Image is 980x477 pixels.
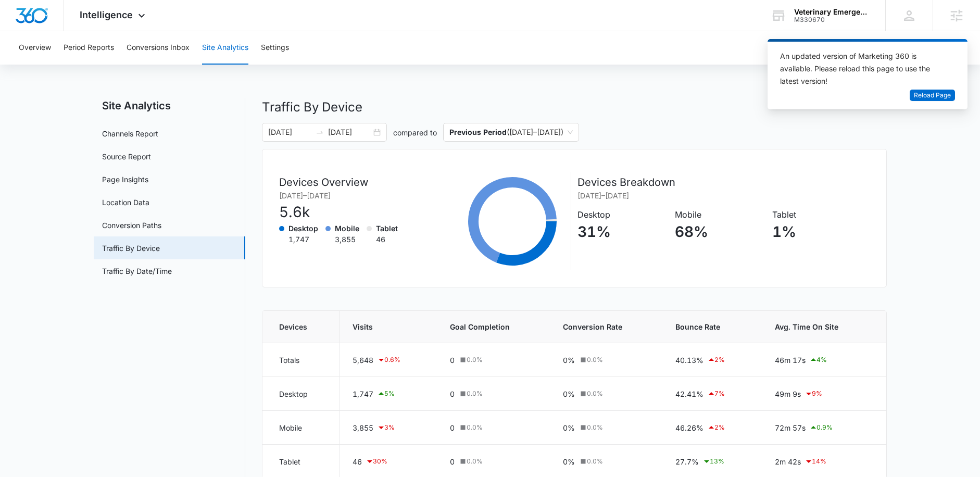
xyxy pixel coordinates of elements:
div: 46 [353,455,425,468]
span: Devices [279,321,327,332]
div: 2m 42s [775,455,870,468]
div: 1,747 [353,387,425,400]
button: Site Analytics [202,31,248,65]
div: 0.9 % [809,421,833,434]
span: Conversion Rate [563,321,650,332]
p: Tablet [376,223,398,234]
div: 5,648 [353,354,425,366]
div: 0.0 % [458,389,483,398]
a: Channels Report [102,128,158,139]
td: Desktop [262,377,340,411]
div: 49m 9s [775,387,870,400]
a: Location Data [102,197,149,208]
div: 5 % [377,387,395,400]
div: 14 % [805,455,826,468]
div: 0 [450,456,538,467]
div: 0.0 % [579,355,603,365]
p: Mobile [675,208,765,221]
p: [DATE] – [DATE] [279,190,405,201]
div: 0% [563,456,650,467]
div: 0 [450,355,538,366]
div: 0% [563,388,650,399]
div: 0 [450,422,538,433]
span: swap-right [316,128,324,136]
p: Mobile [335,223,359,234]
div: 0.6 % [377,354,400,366]
p: 1% [772,221,862,243]
h2: Site Analytics [94,98,245,114]
a: Traffic By Device [102,243,160,254]
div: 5.6k [279,201,405,223]
div: 0% [563,422,650,433]
a: Source Report [102,151,151,162]
p: Tablet [772,208,862,221]
td: Mobile [262,411,340,445]
p: Previous Period [449,128,507,136]
span: Goal Completion [450,321,538,332]
td: Totals [262,343,340,377]
button: Conversions Inbox [127,31,190,65]
div: 0.0 % [579,423,603,432]
p: 31% [577,221,668,243]
div: 2 % [707,421,725,434]
span: Bounce Rate [675,321,750,332]
div: 46 [376,234,398,245]
p: Devices Overview [279,174,405,190]
div: 40.13% [675,354,750,366]
div: 27.7% [675,455,750,468]
button: Period Reports [64,31,114,65]
span: to [316,128,324,136]
div: 0.0 % [579,389,603,398]
span: Reload Page [914,91,951,101]
div: 0.0 % [579,457,603,466]
div: 72m 57s [775,421,870,434]
div: 9 % [805,387,822,400]
div: 0.0 % [458,423,483,432]
div: 3,855 [353,421,425,434]
span: Avg. Time On Site [775,321,870,332]
button: Settings [261,31,289,65]
p: compared to [393,127,437,138]
div: 2 % [707,354,725,366]
div: 0% [563,355,650,366]
div: 42.41% [675,387,750,400]
a: Page Insights [102,174,148,185]
div: 3 % [377,421,395,434]
div: 1,747 [288,234,318,245]
div: 0.0 % [458,355,483,365]
p: 68% [675,221,765,243]
div: 0.0 % [458,457,483,466]
p: Devices Breakdown [577,174,870,190]
div: 13 % [702,455,724,468]
div: account name [794,8,870,16]
input: Start date [268,127,311,138]
div: 0 [450,388,538,399]
span: Intelligence [80,9,133,20]
p: Desktop [577,208,668,221]
div: 7 % [707,387,725,400]
button: Overview [19,31,51,65]
button: Reload Page [910,90,955,102]
p: [DATE] – [DATE] [577,190,870,201]
a: Traffic By Date/Time [102,266,172,277]
span: Visits [353,321,425,332]
input: End date [328,127,371,138]
div: 46.26% [675,421,750,434]
div: account id [794,16,870,23]
div: 4 % [809,354,827,366]
span: ( [DATE] – [DATE] ) [449,123,573,141]
div: 46m 17s [775,354,870,366]
div: 3,855 [335,234,359,245]
div: 30 % [366,455,387,468]
a: Conversion Paths [102,220,161,231]
p: Desktop [288,223,318,234]
div: An updated version of Marketing 360 is available. Please reload this page to use the latest version! [780,50,943,87]
p: Traffic By Device [262,98,887,117]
